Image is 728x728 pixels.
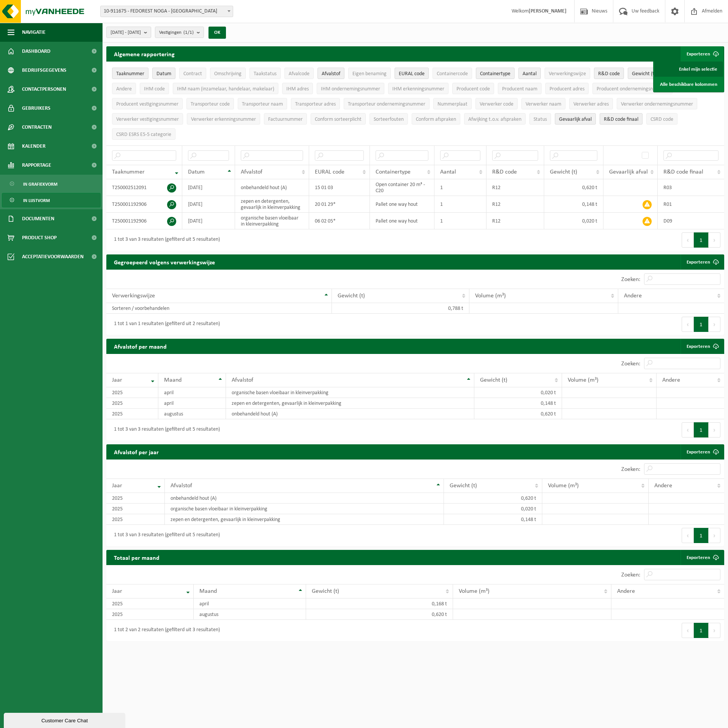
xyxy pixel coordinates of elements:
[621,361,640,367] label: Zoeken:
[681,550,723,565] a: Exporteren
[332,303,470,314] td: 0,788 t
[592,83,673,94] button: Producent ondernemingsnummerProducent ondernemingsnummer: Activate to sort
[187,113,260,125] button: Verwerker erkenningsnummerVerwerker erkenningsnummer: Activate to sort
[437,71,468,77] span: Containercode
[480,101,513,107] span: Verwerker code
[486,196,544,213] td: R12
[100,6,233,17] span: 10-911675 - FEDOREST NOGA - SCHAERBEEK
[621,572,640,578] label: Zoeken:
[594,68,624,79] button: R&D codeR&amp;D code: Activate to sort
[474,409,562,419] td: 0,620 t
[498,83,542,94] button: Producent naamProducent naam: Activate to sort
[317,68,344,79] button: AfvalstofAfvalstof: Activate to sort
[370,179,434,196] td: Open container 20 m³ - C20
[282,83,313,94] button: IHM adresIHM adres: Activate to sort
[412,113,460,125] button: Conform afspraken : Activate to sort
[295,101,336,107] span: Transporteur adres
[182,213,235,229] td: [DATE]
[573,101,609,107] span: Verwerker adres
[646,113,677,125] button: CSRD codeCSRD code: Activate to sort
[694,317,709,332] button: 1
[617,98,697,109] button: Verwerker ondernemingsnummerVerwerker ondernemingsnummer: Activate to sort
[529,8,567,14] strong: [PERSON_NAME]
[317,83,384,94] button: IHM ondernemingsnummerIHM ondernemingsnummer: Activate to sort
[242,101,283,107] span: Transporteur naam
[628,68,660,79] button: Gewicht (t)Gewicht (t): Activate to sort
[312,588,339,594] span: Gewicht (t)
[226,387,475,398] td: organische basen vloeibaar in kleinverpakking
[544,179,603,196] td: 0,620 t
[682,623,694,638] button: Previous
[165,493,444,504] td: onbehandeld hout (A)
[106,196,182,213] td: T250001192906
[112,128,175,140] button: CSRD ESRS E5-5 categorieCSRD ESRS E5-5 categorie: Activate to sort
[604,117,638,122] span: R&D code finaal
[23,177,57,191] span: In grafiekvorm
[545,83,589,94] button: Producent adresProducent adres: Activate to sort
[112,483,122,489] span: Jaar
[568,377,599,383] span: Volume (m³)
[694,528,709,543] button: 1
[315,169,344,175] span: EURAL code
[544,196,603,213] td: 0,148 t
[416,117,456,122] span: Conform afspraken
[545,68,590,79] button: VerwerkingswijzeVerwerkingswijze: Activate to sort
[235,179,310,196] td: onbehandeld hout (A)
[22,247,84,266] span: Acceptatievoorwaarden
[433,98,472,109] button: NummerplaatNummerplaat: Activate to sort
[376,169,411,175] span: Containertype
[144,86,165,92] span: IHM code
[112,98,183,109] button: Producent vestigingsnummerProducent vestigingsnummer: Activate to sort
[617,588,635,594] span: Andere
[106,409,158,419] td: 2025
[116,71,144,77] span: Taaknummer
[709,422,720,437] button: Next
[106,213,182,229] td: T250001192906
[171,483,192,489] span: Afvalstof
[654,62,723,77] a: Enkel mijn selectie
[210,68,246,79] button: OmschrijvingOmschrijving: Activate to sort
[226,398,475,409] td: zepen en detergenten, gevaarlijk in kleinverpakking
[106,179,182,196] td: T250002512091
[370,213,434,229] td: Pallet one way hout
[444,504,542,514] td: 0,020 t
[444,514,542,525] td: 0,148 t
[2,193,101,207] a: In lijstvorm
[254,71,276,77] span: Taakstatus
[370,113,408,125] button: SorteerfoutenSorteerfouten: Activate to sort
[268,117,303,122] span: Factuurnummer
[106,398,158,409] td: 2025
[106,339,174,354] h2: Afvalstof per maand
[22,80,66,99] span: Contactpersonen
[116,117,179,122] span: Verwerker vestigingsnummer
[284,68,314,79] button: AfvalcodeAfvalcode: Activate to sort
[116,132,171,137] span: CSRD ESRS E5-5 categorie
[624,293,642,299] span: Andere
[106,27,151,38] button: [DATE] - [DATE]
[183,30,194,35] count: (1/1)
[22,156,51,175] span: Rapportage
[226,409,475,419] td: onbehandeld hout (A)
[106,493,165,504] td: 2025
[106,609,194,620] td: 2025
[440,169,456,175] span: Aantal
[110,317,220,331] div: 1 tot 1 van 1 resultaten (gefilterd uit 2 resultaten)
[709,623,720,638] button: Next
[165,514,444,525] td: zepen en detergenten, gevaarlijk in kleinverpakking
[165,504,444,514] td: organische basen vloeibaar in kleinverpakking
[492,169,517,175] span: R&D code
[681,444,723,460] a: Exporteren
[555,113,596,125] button: Gevaarlijk afval : Activate to sort
[289,71,310,77] span: Afvalcode
[235,213,310,229] td: organische basen vloeibaar in kleinverpakking
[158,387,226,398] td: april
[106,514,165,525] td: 2025
[110,624,220,637] div: 1 tot 2 van 2 resultaten (gefilterd uit 3 resultaten)
[682,232,694,248] button: Previous
[179,68,206,79] button: ContractContract: Activate to sort
[173,83,278,94] button: IHM naam (inzamelaar, handelaar, makelaar)IHM naam (inzamelaar, handelaar, makelaar): Activate to...
[395,68,429,79] button: EURAL codeEURAL code: Activate to sort
[559,117,592,122] span: Gevaarlijk afval
[468,117,521,122] span: Afwijking t.o.v. afspraken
